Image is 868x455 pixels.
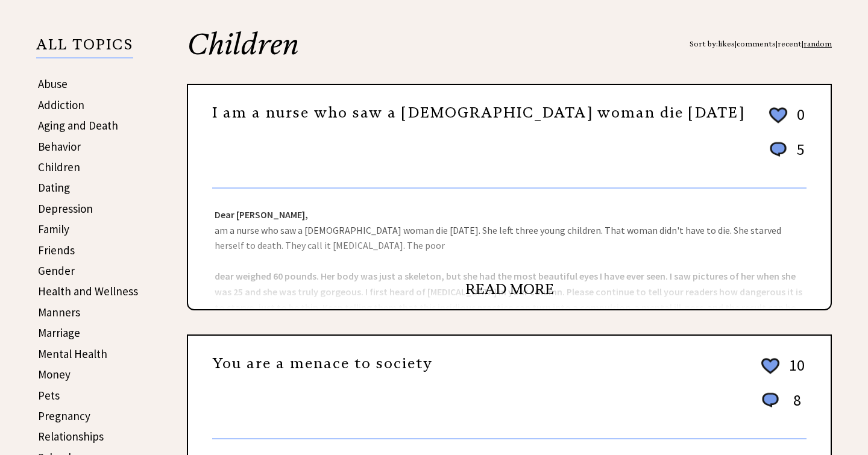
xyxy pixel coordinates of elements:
a: Gender [38,263,75,278]
a: Manners [38,305,80,319]
a: Relationships [38,429,104,444]
strong: dear weighed 60 pounds. Her body was just a skeleton, but she had the most beautiful eyes I have ... [215,270,802,328]
a: Addiction [38,98,84,112]
a: Family [38,222,69,236]
a: Pregnancy [38,409,90,423]
td: 5 [791,139,805,171]
a: likes [718,39,735,48]
a: Mental Health [38,347,107,361]
a: Depression [38,201,93,216]
a: Pets [38,388,60,403]
a: comments [737,39,776,48]
a: READ MORE [465,280,554,298]
div: am a nurse who saw a [DEMOGRAPHIC_DATA] woman die [DATE]. She left three young children. That wom... [188,189,831,309]
a: I am a nurse who saw a [DEMOGRAPHIC_DATA] woman die [DATE] [212,104,744,122]
a: Health and Wellness [38,284,138,298]
a: Dating [38,180,70,195]
strong: Dear [PERSON_NAME], [215,209,308,221]
td: 8 [783,390,805,422]
p: ALL TOPICS [36,38,133,58]
td: 0 [791,104,805,138]
a: Marriage [38,325,80,340]
a: recent [778,39,802,48]
a: Abuse [38,77,68,91]
a: You are a menace to society [212,354,433,372]
img: heart_outline%202.png [759,356,781,377]
img: heart_outline%202.png [767,105,789,126]
img: message_round%201.png [767,140,789,159]
div: Sort by: | | | [690,30,832,58]
a: Behavior [38,139,81,154]
a: Aging and Death [38,118,118,133]
td: 10 [783,355,805,389]
h2: Children [187,30,832,84]
a: Money [38,367,71,381]
a: random [804,39,832,48]
a: Friends [38,243,75,257]
a: Children [38,160,80,174]
img: message_round%201.png [759,391,781,410]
